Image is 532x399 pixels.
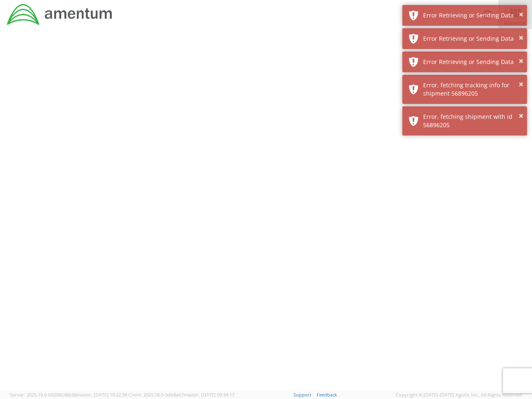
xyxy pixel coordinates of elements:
[519,110,523,122] button: ×
[10,392,127,398] span: Server: 2025.19.0-b9208248b56
[423,58,521,66] div: Error Retrieving or Sending Data
[184,392,234,398] span: master, [DATE] 09:34:17
[423,34,521,43] div: Error Retrieving or Sending Data
[519,79,523,91] button: ×
[293,392,311,398] a: Support
[128,392,234,398] span: Client: 2025.18.0-5db8ab7
[519,32,523,44] button: ×
[423,81,521,98] div: Error, fetching tracking info for shipment 56896205
[423,11,521,20] div: Error Retrieving or Sending Data
[317,392,337,398] a: Feedback
[423,113,521,129] div: Error, fetching shipment with id 56896205
[519,9,523,21] button: ×
[396,392,522,398] span: Copyright © [DATE]-[DATE] Agistix Inc., All Rights Reserved
[519,55,523,67] button: ×
[76,392,127,398] span: master, [DATE] 10:22:58
[6,3,113,26] img: dyn-intl-logo-049831509241104b2a82.png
